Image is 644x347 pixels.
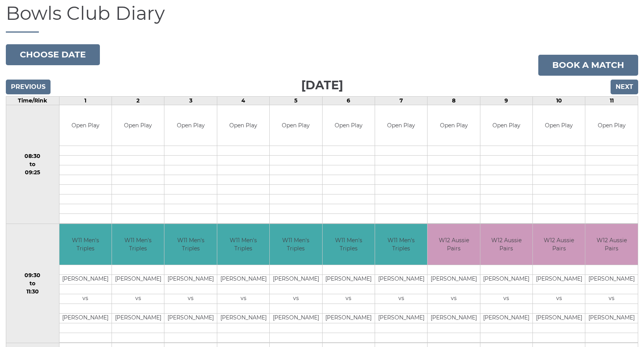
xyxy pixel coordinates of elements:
[270,96,322,105] td: 5
[323,274,375,284] td: [PERSON_NAME]
[375,105,427,146] td: Open Play
[428,105,480,146] td: Open Play
[585,274,638,284] td: [PERSON_NAME]
[323,105,375,146] td: Open Play
[59,274,112,284] td: [PERSON_NAME]
[533,274,585,284] td: [PERSON_NAME]
[6,224,59,343] td: 09:30 to 11:30
[375,224,427,265] td: W11 Men's Triples
[538,55,638,76] a: Book a match
[375,313,427,323] td: [PERSON_NAME]
[480,105,532,146] td: Open Play
[323,313,375,323] td: [PERSON_NAME]
[59,294,112,304] td: vs
[164,294,216,304] td: vs
[533,224,585,265] td: W12 Aussie Pairs
[270,105,322,146] td: Open Play
[164,313,216,323] td: [PERSON_NAME]
[59,224,112,265] td: W11 Men's Triples
[585,105,638,146] td: Open Play
[6,44,100,65] button: Choose date
[59,96,112,105] td: 1
[480,274,532,284] td: [PERSON_NAME]
[164,274,216,284] td: [PERSON_NAME]
[6,80,51,94] input: Previous
[164,224,216,265] td: W11 Men's Triples
[480,313,532,323] td: [PERSON_NAME]
[428,274,480,284] td: [PERSON_NAME]
[480,96,532,105] td: 9
[217,96,269,105] td: 4
[6,96,59,105] td: Time/Rink
[428,224,480,265] td: W12 Aussie Pairs
[375,294,427,304] td: vs
[322,96,375,105] td: 6
[323,224,375,265] td: W11 Men's Triples
[533,96,585,105] td: 10
[217,274,269,284] td: [PERSON_NAME]
[217,224,269,265] td: W11 Men's Triples
[270,313,322,323] td: [PERSON_NAME]
[611,80,638,94] input: Next
[375,274,427,284] td: [PERSON_NAME]
[480,294,532,304] td: vs
[585,313,638,323] td: [PERSON_NAME]
[59,105,112,146] td: Open Play
[428,294,480,304] td: vs
[6,105,59,224] td: 08:30 to 09:25
[323,294,375,304] td: vs
[428,96,480,105] td: 8
[112,224,164,265] td: W11 Men's Triples
[112,105,164,146] td: Open Play
[217,313,269,323] td: [PERSON_NAME]
[270,294,322,304] td: vs
[112,313,164,323] td: [PERSON_NAME]
[59,313,112,323] td: [PERSON_NAME]
[112,274,164,284] td: [PERSON_NAME]
[585,224,638,265] td: W12 Aussie Pairs
[533,294,585,304] td: vs
[533,105,585,146] td: Open Play
[217,105,269,146] td: Open Play
[6,3,638,33] h1: Bowls Club Diary
[112,96,164,105] td: 2
[480,224,532,265] td: W12 Aussie Pairs
[375,96,427,105] td: 7
[164,105,216,146] td: Open Play
[270,224,322,265] td: W11 Men's Triples
[164,96,217,105] td: 3
[270,274,322,284] td: [PERSON_NAME]
[112,294,164,304] td: vs
[217,294,269,304] td: vs
[428,313,480,323] td: [PERSON_NAME]
[585,294,638,304] td: vs
[533,313,585,323] td: [PERSON_NAME]
[585,96,638,105] td: 11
